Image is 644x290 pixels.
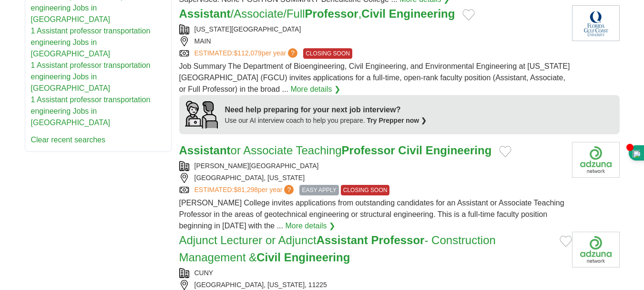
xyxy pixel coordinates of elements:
[179,161,572,171] div: [PERSON_NAME][GEOGRAPHIC_DATA]
[31,136,106,144] a: Clear recent searches
[31,96,151,127] a: 1 Assistant professor transportation engineering Jobs in [GEOGRAPHIC_DATA]
[299,185,338,195] span: EASY APPLY
[194,25,301,33] a: [US_STATE][GEOGRAPHIC_DATA]
[179,62,570,93] span: Job Summary The Department of Bioengineering, Civil Engineering, and Environmental Engineering at...
[462,9,475,21] button: Add to favorite jobs
[179,173,572,183] div: [GEOGRAPHIC_DATA], [US_STATE]
[290,84,340,95] a: More details ❯
[367,117,427,124] a: Try Prepper now ❯
[284,185,294,194] span: ?
[317,234,368,247] strong: Assistant
[179,144,231,157] strong: Assistant
[179,144,492,157] a: Assistantor Associate TeachingProfessor Civil Engineering
[179,234,496,264] a: Adjunct Lecturer or AdjunctAssistant Professor- Construction Management &Civil Engineering
[572,5,620,41] img: Florida Gulf Coast University logo
[256,251,281,264] strong: Civil
[389,7,455,20] strong: Engineering
[398,144,422,157] strong: Civil
[572,232,620,268] img: CUNY Hostos Community College logo
[31,61,151,92] a: 1 Assistant professor transportation engineering Jobs in [GEOGRAPHIC_DATA]
[426,144,492,157] strong: Engineering
[179,36,572,46] div: MAIN
[234,186,258,193] span: $81,298
[284,251,350,264] strong: Engineering
[31,27,151,58] a: 1 Assistant professor transportation engineering Jobs in [GEOGRAPHIC_DATA]
[179,7,231,20] strong: Assistant
[225,116,427,126] div: Use our AI interview coach to help you prepare.
[194,269,214,277] a: CUNY
[560,236,572,247] button: Add to favorite jobs
[572,142,620,178] img: Company logo
[303,48,352,59] span: CLOSING SOON
[305,7,358,20] strong: Professor
[225,104,427,116] div: Need help preparing for your next job interview?
[371,234,424,247] strong: Professor
[499,146,511,157] button: Add to favorite jobs
[194,185,296,195] a: ESTIMATED:$81,298per year?
[361,7,386,20] strong: Civil
[288,48,297,58] span: ?
[179,199,564,230] span: [PERSON_NAME] College invites applications from outstanding candidates for an Assistant or Associ...
[179,280,572,290] div: [GEOGRAPHIC_DATA], [US_STATE], 11225
[285,220,335,232] a: More details ❯
[179,7,455,20] a: Assistant/Associate/FullProfessor,Civil Engineering
[342,144,395,157] strong: Professor
[194,48,300,59] a: ESTIMATED:$112,079per year?
[341,185,390,195] span: CLOSING SOON
[234,49,261,57] span: $112,079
